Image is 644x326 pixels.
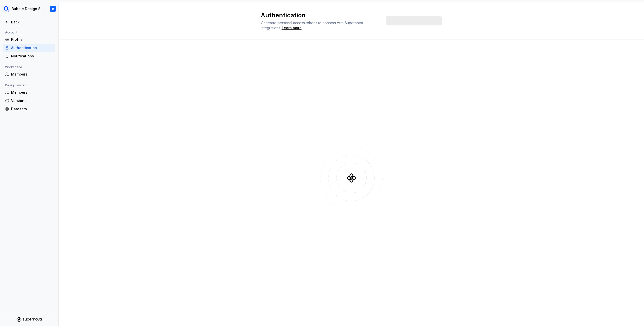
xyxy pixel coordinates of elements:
a: Learn more [282,25,302,30]
a: Notifications [3,52,55,60]
a: Members [3,88,55,96]
div: Members [11,90,53,95]
div: Authentication [11,45,53,50]
div: Account [3,29,19,35]
div: R [52,7,54,11]
a: Profile [3,35,55,44]
div: Back [11,20,53,25]
div: Members [11,72,53,77]
svg: Supernova Logo [17,317,42,322]
div: Bubble Design System [12,6,44,11]
a: Versions [3,97,55,105]
div: Profile [11,37,53,42]
div: Datasets [11,106,53,112]
div: Notifications [11,54,53,59]
a: Datasets [3,105,55,113]
button: Bubble Design SystemR [1,3,57,14]
div: Versions [11,98,53,103]
a: Members [3,70,55,78]
div: Workspace [3,64,24,70]
div: Design system [3,82,29,88]
img: 1a847f6c-1245-4c66-adf2-ab3a177fc91e.png [4,6,10,12]
a: Authentication [3,44,55,52]
h2: Authentication [261,11,380,19]
span: Generate personal access tokens to connect with Supernova integrations. [261,21,364,30]
span: . [281,26,302,30]
a: Back [3,18,55,26]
